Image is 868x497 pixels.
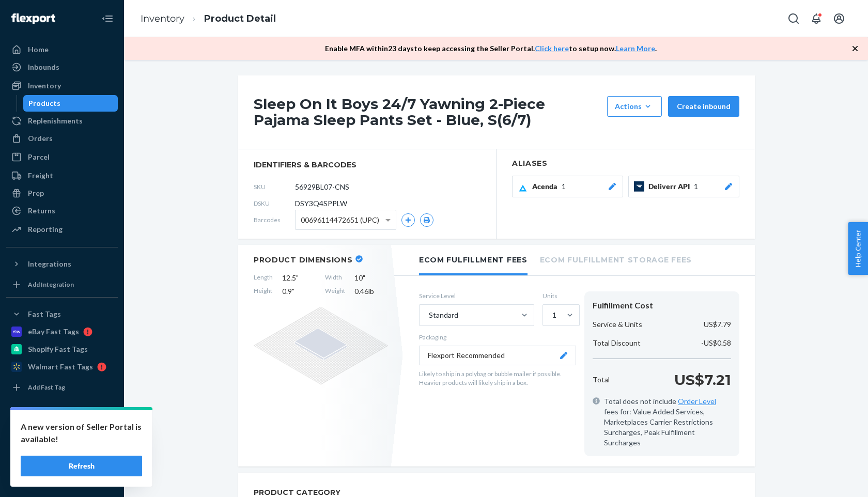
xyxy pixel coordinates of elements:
div: eBay Fast Tags [28,327,79,337]
p: US$7.21 [674,369,731,390]
span: Width [325,273,345,283]
p: -US$0.58 [701,338,731,348]
div: Reporting [28,224,63,235]
button: Create inbound [668,96,739,117]
a: Walmart Fast Tags [6,359,118,375]
p: Total Discount [593,338,641,348]
button: Open account menu [829,8,849,29]
div: Freight [28,170,53,181]
span: 1 [562,181,566,192]
a: Talk to Support [6,433,118,449]
button: Refresh [21,456,142,476]
div: Parcel [28,152,50,162]
a: Freight [6,167,118,184]
div: Walmart Fast Tags [28,362,93,372]
a: Add Integration [6,276,118,293]
div: Home [28,44,49,55]
a: Home [6,41,118,58]
p: Likely to ship in a polybag or bubble mailer if possible. Heavier products will likely ship in a ... [419,369,576,387]
div: 1 [552,310,556,320]
a: Reporting [6,221,118,238]
h1: Sleep On It Boys 24/7 Yawning 2-Piece Pajama Sleep Pants Set - Blue, S(6/7) [254,96,602,128]
p: Enable MFA within 23 days to keep accessing the Seller Portal. to setup now. . [325,43,657,54]
a: Prep [6,185,118,201]
p: US$7.79 [704,319,731,330]
h2: Product Dimensions [254,255,353,265]
p: Service & Units [593,319,642,330]
span: " [363,273,365,282]
span: 00696114472651 (UPC) [301,211,379,229]
p: A new version of Seller Portal is available! [21,421,142,445]
div: Inbounds [28,62,59,72]
a: Help Center [6,451,118,467]
span: identifiers & barcodes [254,160,481,170]
div: Orders [28,133,53,144]
a: eBay Fast Tags [6,323,118,340]
label: Units [542,291,576,300]
button: Integrations [6,256,118,272]
div: Add Fast Tag [28,383,65,392]
h2: Aliases [512,160,739,167]
a: Settings [6,415,118,432]
button: Close Navigation [97,8,118,29]
span: 0.9 [282,286,316,297]
span: " [292,287,295,296]
span: Length [254,273,273,283]
a: Learn More [616,44,655,53]
span: DSY3Q4SPPLW [295,198,347,209]
span: DSKU [254,199,295,208]
span: 1 [694,181,698,192]
label: Service Level [419,291,534,300]
button: Actions [607,96,662,117]
div: Inventory [28,81,61,91]
button: Give Feedback [6,468,118,485]
div: Fast Tags [28,309,61,319]
p: Total [593,375,610,385]
span: Weight [325,286,345,297]
button: Acenda1 [512,176,623,197]
a: Click here [535,44,569,53]
a: Orders [6,130,118,147]
a: Order Level [678,397,716,406]
span: Barcodes [254,215,295,224]
a: Products [23,95,118,112]
span: Acenda [532,181,562,192]
a: Returns [6,203,118,219]
span: 12.5 [282,273,316,283]
input: 1 [551,310,552,320]
div: Returns [28,206,55,216]
span: Deliverr API [648,181,694,192]
button: Open Search Box [783,8,804,29]
div: Actions [615,101,654,112]
div: Integrations [28,259,71,269]
div: Prep [28,188,44,198]
a: Product Detail [204,13,276,24]
a: Inventory [6,77,118,94]
span: SKU [254,182,295,191]
a: Inventory [141,13,184,24]
p: Packaging [419,333,576,341]
div: Shopify Fast Tags [28,344,88,354]
a: Parcel [6,149,118,165]
div: Replenishments [28,116,83,126]
button: Deliverr API1 [628,176,739,197]
span: " [296,273,299,282]
a: Add Fast Tag [6,379,118,396]
span: Height [254,286,273,297]
a: Replenishments [6,113,118,129]
li: Ecom Fulfillment Storage Fees [540,245,692,273]
div: Fulfillment Cost [593,300,731,312]
button: Help Center [848,222,868,275]
button: Open notifications [806,8,827,29]
div: Standard [429,310,458,320]
span: Total does not include fees for: Value Added Services, Marketplaces Carrier Restrictions Surcharg... [604,396,731,448]
a: Inbounds [6,59,118,75]
span: 0.46 lb [354,286,388,297]
button: Flexport Recommended [419,346,576,365]
a: Shopify Fast Tags [6,341,118,358]
li: Ecom Fulfillment Fees [419,245,528,275]
ol: breadcrumbs [132,4,284,34]
input: Standard [428,310,429,320]
div: Products [28,98,60,108]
